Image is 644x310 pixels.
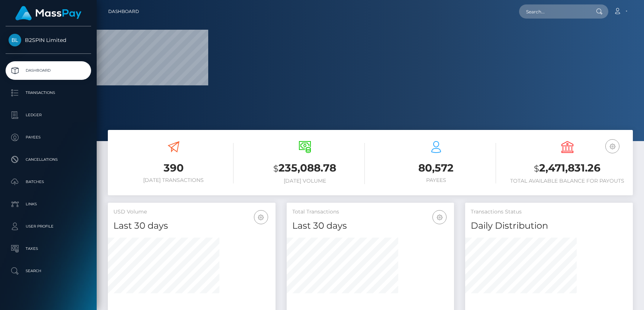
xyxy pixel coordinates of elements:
[6,217,91,236] a: User Profile
[471,219,627,232] h4: Daily Distribution
[9,221,88,232] p: User Profile
[292,219,449,232] h4: Last 30 days
[6,239,91,258] a: Taxes
[113,219,270,232] h4: Last 30 days
[9,154,88,165] p: Cancellations
[113,161,234,175] h3: 390
[9,110,88,121] p: Ledger
[9,87,88,98] p: Transactions
[507,178,627,184] h6: Total Available Balance for Payouts
[534,163,539,174] small: $
[113,177,234,183] h6: [DATE] Transactions
[9,132,88,143] p: Payees
[292,208,449,216] h5: Total Transactions
[9,65,88,76] p: Dashboard
[6,37,91,43] span: B2SPIN Limited
[9,265,88,277] p: Search
[376,177,496,183] h6: Payees
[9,176,88,187] p: Batches
[6,262,91,280] a: Search
[245,178,365,184] h6: [DATE] Volume
[245,161,365,176] h3: 235,088.78
[471,208,627,216] h5: Transactions Status
[6,150,91,169] a: Cancellations
[6,173,91,191] a: Batches
[6,106,91,124] a: Ledger
[6,195,91,213] a: Links
[108,4,139,19] a: Dashboard
[376,161,496,175] h3: 80,572
[9,243,88,254] p: Taxes
[507,161,627,176] h3: 2,471,831.26
[9,199,88,210] p: Links
[15,6,81,20] img: MassPay Logo
[6,84,91,102] a: Transactions
[113,208,270,216] h5: USD Volume
[6,128,91,147] a: Payees
[6,61,91,80] a: Dashboard
[9,34,21,46] img: B2SPIN Limited
[273,163,278,174] small: $
[519,4,589,19] input: Search...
